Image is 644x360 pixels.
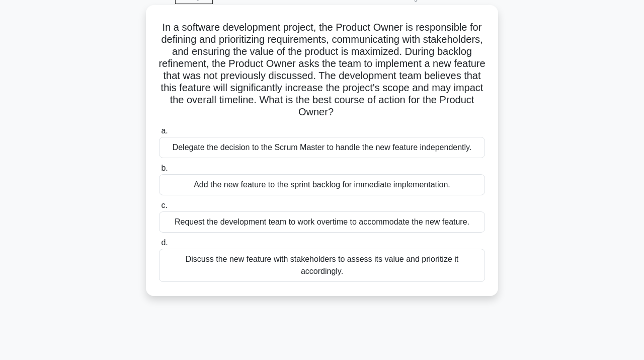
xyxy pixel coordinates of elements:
[159,137,485,158] div: Delegate the decision to the Scrum Master to handle the new feature independently.
[158,21,486,119] h5: In a software development project, the Product Owner is responsible for defining and prioritizing...
[159,249,485,282] div: Discuss the new feature with stakeholders to assess its value and prioritize it accordingly.
[161,126,168,135] span: a.
[159,211,485,233] div: Request the development team to work overtime to accommodate the new feature.
[161,238,168,247] span: d.
[159,174,485,195] div: Add the new feature to the sprint backlog for immediate implementation.
[161,201,167,209] span: c.
[161,164,168,172] span: b.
